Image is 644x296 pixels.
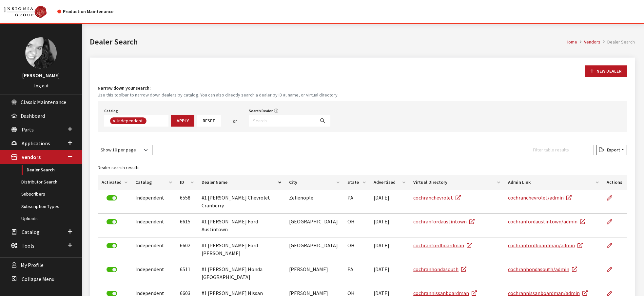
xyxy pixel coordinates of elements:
[343,237,369,261] td: OH
[585,65,627,77] button: New Dealer
[285,237,343,261] td: [GEOGRAPHIC_DATA]
[285,214,343,237] td: [GEOGRAPHIC_DATA]
[233,118,237,125] span: or
[285,261,343,285] td: [PERSON_NAME]
[604,147,620,153] span: Export
[98,85,627,92] h4: Narrow down your search:
[107,267,117,272] label: Deactivate Dealer
[107,195,117,200] label: Deactivate Dealer
[285,190,343,214] td: Zelienople
[413,242,472,249] a: cochranfordboardman
[176,214,198,237] td: 6615
[21,262,44,269] span: My Profile
[104,115,168,127] span: Select
[4,6,47,18] img: Catalog Maintenance
[98,92,627,98] small: Use this toolbar to narrow down dealers by catalog. You can also directly search a dealer by ID #...
[370,190,410,214] td: [DATE]
[98,160,627,175] caption: Dealer search results:
[607,261,618,278] a: Edit Dealer
[607,237,618,254] a: Edit Dealer
[90,36,566,48] h1: Dealer Search
[249,115,315,127] input: Search
[249,108,273,114] label: Search Dealer
[117,118,144,124] span: Independent
[25,37,57,69] img: Khrystal Dorton
[107,219,117,224] label: Deactivate Dealer
[22,140,50,147] span: Applications
[508,194,572,201] a: cochranchevrolet/admin
[508,218,585,225] a: cochranfordaustintown/admin
[107,243,117,248] label: Deactivate Dealer
[98,175,131,190] th: Activated: activate to sort column ascending
[370,214,410,237] td: [DATE]
[198,175,285,190] th: Dealer Name: activate to sort column descending
[566,39,577,45] a: Home
[600,39,635,45] li: Dealer Search
[176,190,198,214] td: 6558
[413,194,461,201] a: cochranchevrolet
[343,261,369,285] td: PA
[198,261,285,285] td: #1 [PERSON_NAME] Honda [GEOGRAPHIC_DATA]
[504,175,603,190] th: Admin Link: activate to sort column ascending
[107,291,117,296] label: Deactivate Dealer
[577,39,600,45] li: Vendors
[508,266,577,272] a: cochranhondasouth/admin
[197,115,221,127] button: Reset
[110,117,146,124] li: Independent
[370,261,410,285] td: [DATE]
[4,5,57,18] a: Insignia Group logo
[171,115,194,127] button: Apply
[22,126,34,133] span: Parts
[343,175,369,190] th: State: activate to sort column ascending
[343,190,369,214] td: PA
[198,237,285,261] td: #1 [PERSON_NAME] Ford [PERSON_NAME]
[176,175,198,190] th: ID: activate to sort column ascending
[22,154,41,161] span: Vendors
[596,145,627,155] button: Export
[508,242,583,249] a: cochranfordboardman/admin
[34,83,49,89] a: Log out
[22,229,40,235] span: Catalog
[22,276,54,282] span: Collapse Menu
[148,118,152,124] textarea: Search
[198,190,285,214] td: #1 [PERSON_NAME] Chevrolet Cranberry
[607,214,618,230] a: Edit Dealer
[113,118,115,124] span: ×
[607,190,618,206] a: Edit Dealer
[131,190,176,214] td: Independent
[413,218,475,225] a: cochranfordaustintown
[176,261,198,285] td: 6511
[176,237,198,261] td: 6602
[22,242,34,249] span: Tools
[131,175,176,190] th: Catalog: activate to sort column ascending
[131,237,176,261] td: Independent
[131,261,176,285] td: Independent
[370,175,410,190] th: Advertised: activate to sort column ascending
[370,237,410,261] td: [DATE]
[603,175,627,190] th: Actions
[413,266,466,272] a: cochranhondasouth
[21,113,45,119] span: Dashboard
[315,115,330,127] button: Search
[7,71,75,79] h3: [PERSON_NAME]
[530,145,594,155] input: Filter table results
[21,99,66,105] span: Classic Maintenance
[409,175,504,190] th: Virtual Directory: activate to sort column ascending
[198,214,285,237] td: #1 [PERSON_NAME] Ford Austintown
[104,108,118,114] label: Catalog
[131,214,176,237] td: Independent
[110,117,117,124] button: Remove item
[57,8,113,15] div: Production Maintenance
[343,214,369,237] td: OH
[285,175,343,190] th: City: activate to sort column ascending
